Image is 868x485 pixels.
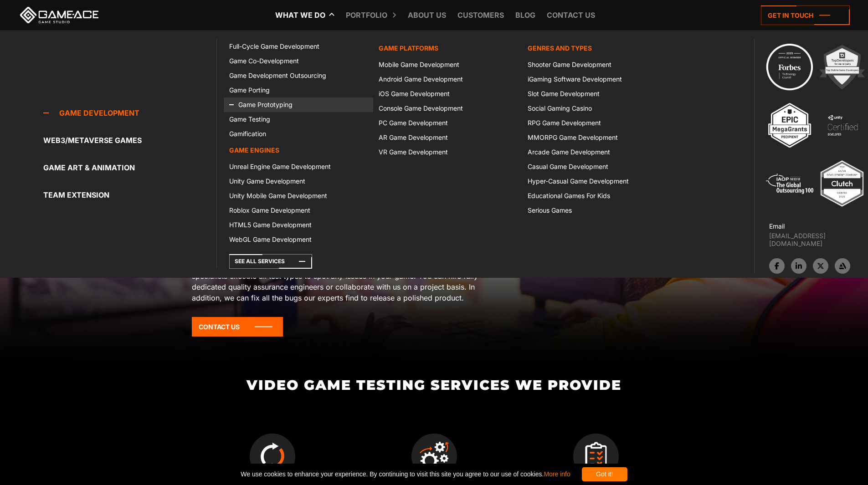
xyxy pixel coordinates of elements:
a: Android Game Development [373,72,522,87]
a: Game Art & Animation [43,158,216,177]
a: Roblox Game Development [224,203,373,218]
a: Game development [43,104,216,122]
a: Educational Games For Kids [522,189,671,203]
a: More info [544,470,570,478]
img: Top ar vr development company gaming 2025 game ace [817,158,867,209]
a: PC Game Development [373,116,522,130]
a: Unreal Engine Game Development [224,159,373,174]
a: Game Development Outsourcing [224,68,373,83]
a: Gamification [224,127,373,141]
a: Game Prototyping [224,97,373,112]
span: We use cookies to enhance your experience. By continuing to visit this site you agree to our use ... [241,467,570,481]
img: 5 [765,158,815,209]
a: iGaming Software Development [522,72,671,87]
a: Genres and Types [522,39,671,57]
img: 2 [817,42,867,92]
a: Hyper-Casual Game Development [522,174,671,189]
img: Full cycle testing icon [250,434,295,479]
a: Web3/Metaverse Games [43,131,216,149]
a: Game platforms [373,39,522,57]
a: Game Engines [224,141,373,159]
a: Game Co-Development [224,54,373,68]
a: Get in touch [761,5,850,25]
a: See All Services [229,254,312,269]
h2: Video Game Testing Services We Provide [191,378,677,393]
a: iOS Game Development [373,87,522,101]
a: Slot Game Development [522,87,671,101]
a: Full-Cycle Game Development [224,39,373,54]
a: Mobile Game Development [373,57,522,72]
a: RPG Game Development [522,116,671,130]
a: Game Porting [224,83,373,97]
img: 4 [817,100,868,150]
a: WebGL Game Development [224,232,373,247]
a: AR Game Development [373,130,522,145]
a: Social Gaming Casino [522,101,671,116]
a: Team Extension [43,186,216,204]
a: Casual Game Development [522,159,671,174]
img: Functional testing [411,434,457,479]
img: 3 [765,100,815,150]
a: MMORPG Game Development [522,130,671,145]
div: Got it! [582,467,627,481]
a: [EMAIL_ADDRESS][DOMAIN_NAME] [769,232,868,247]
a: Contact Us [192,317,283,337]
img: Non Functionaltesting [573,434,619,479]
a: Shooter Game Development [522,57,671,72]
a: VR Game Development [373,145,522,159]
strong: Email [769,222,785,230]
a: HTML5 Game Development [224,218,373,232]
a: Unity Mobile Game Development [224,189,373,203]
img: Technology council badge program ace 2025 game ace [765,42,815,92]
a: Arcade Game Development [522,145,671,159]
a: Serious Games [522,203,671,218]
a: Unity Game Development [224,174,373,189]
a: Console Game Development [373,101,522,116]
a: Game Testing [224,112,373,127]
